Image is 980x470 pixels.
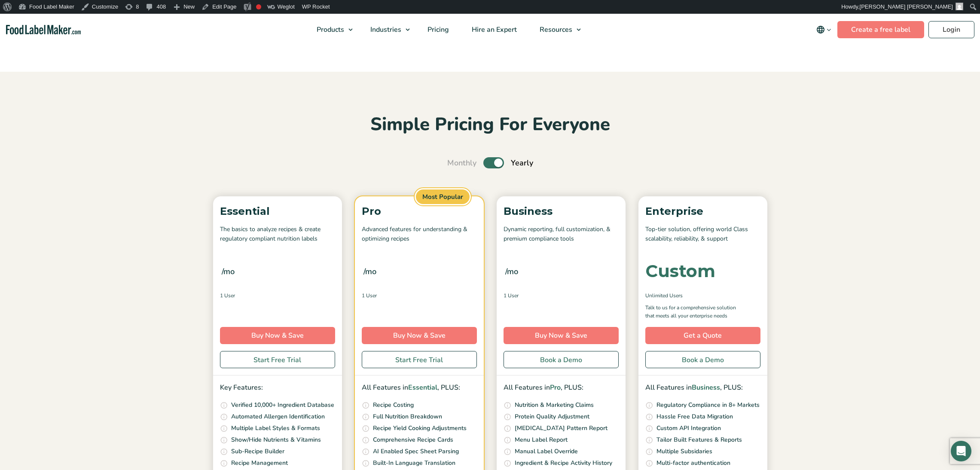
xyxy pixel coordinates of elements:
p: Tailor Built Features & Reports [656,435,742,445]
div: Focus keyphrase not set [256,4,261,9]
span: Hire an Expert [469,25,518,34]
span: Most Popular [415,188,471,206]
p: All Features in , PLUS: [362,382,477,394]
p: All Features in , PLUS: [504,382,619,394]
p: Comprehensive Recipe Cards [373,435,453,445]
a: Start Free Trial [362,351,477,368]
span: Pro [550,383,561,392]
a: Resources [528,14,585,46]
span: Pricing [425,25,450,34]
p: Advanced features for understanding & optimizing recipes [362,225,477,244]
p: Built-In Language Translation [373,458,455,468]
a: Pricing [416,14,458,46]
p: Multiple Label Styles & Formats [231,424,320,433]
p: Verified 10,000+ Ingredient Database [231,400,334,410]
span: /mo [363,266,376,278]
p: Multiple Subsidaries [656,447,712,456]
span: /mo [222,266,235,278]
p: Talk to us for a comprehensive solution that meets all your enterprise needs [645,304,744,320]
p: Custom API Integration [656,424,721,433]
a: Create a free label [837,21,924,38]
p: Automated Allergen Identification [231,412,325,421]
span: Yearly [511,157,533,169]
p: Key Features: [220,382,335,394]
p: Multi-factor authentication [656,458,730,468]
a: Hire an Expert [461,14,526,46]
span: [PERSON_NAME] [PERSON_NAME] [860,3,953,10]
p: Hassle Free Data Migration [656,412,733,421]
p: Nutrition & Marketing Claims [515,400,594,410]
p: The basics to analyze recipes & create regulatory compliant nutrition labels [220,225,335,244]
a: Buy Now & Save [362,327,477,344]
p: Business [504,203,619,220]
span: Products [314,25,345,34]
p: Recipe Costing [373,400,414,410]
span: Unlimited Users [645,292,683,299]
label: Toggle [483,157,504,168]
span: Industries [368,25,402,34]
h2: Simple Pricing For Everyone [209,113,772,137]
a: Get a Quote [645,327,760,344]
a: Book a Demo [645,351,760,368]
p: Full Nutrition Breakdown [373,412,442,421]
span: Monthly [447,157,476,169]
div: Open Intercom Messenger [951,441,971,461]
p: Manual Label Override [515,447,578,456]
a: Book a Demo [504,351,619,368]
a: Start Free Trial [220,351,335,368]
a: Products [305,14,357,46]
p: Show/Hide Nutrients & Vitamins [231,435,321,445]
p: Recipe Yield Cooking Adjustments [373,424,467,433]
p: Pro [362,203,477,220]
p: Menu Label Report [515,435,568,445]
span: 1 User [362,292,377,299]
a: Buy Now & Save [220,327,335,344]
span: 1 User [504,292,519,299]
p: AI Enabled Spec Sheet Parsing [373,447,459,456]
p: Dynamic reporting, full customization, & premium compliance tools [504,225,619,244]
p: All Features in , PLUS: [645,382,760,394]
p: Regulatory Compliance in 8+ Markets [656,400,760,410]
a: Industries [359,14,414,46]
a: Login [928,21,974,38]
div: Custom [645,262,715,280]
p: Essential [220,203,335,220]
a: Buy Now & Save [504,327,619,344]
p: Top-tier solution, offering world Class scalability, reliability, & support [645,225,760,244]
p: Recipe Management [231,458,288,468]
p: Ingredient & Recipe Activity History [515,458,612,468]
span: /mo [505,266,518,278]
span: Business [692,383,720,392]
span: Essential [408,383,437,392]
p: Enterprise [645,203,760,220]
p: [MEDICAL_DATA] Pattern Report [515,424,608,433]
p: Protein Quality Adjustment [515,412,589,421]
p: Sub-Recipe Builder [231,447,284,456]
span: 1 User [220,292,235,299]
span: Resources [537,25,573,34]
